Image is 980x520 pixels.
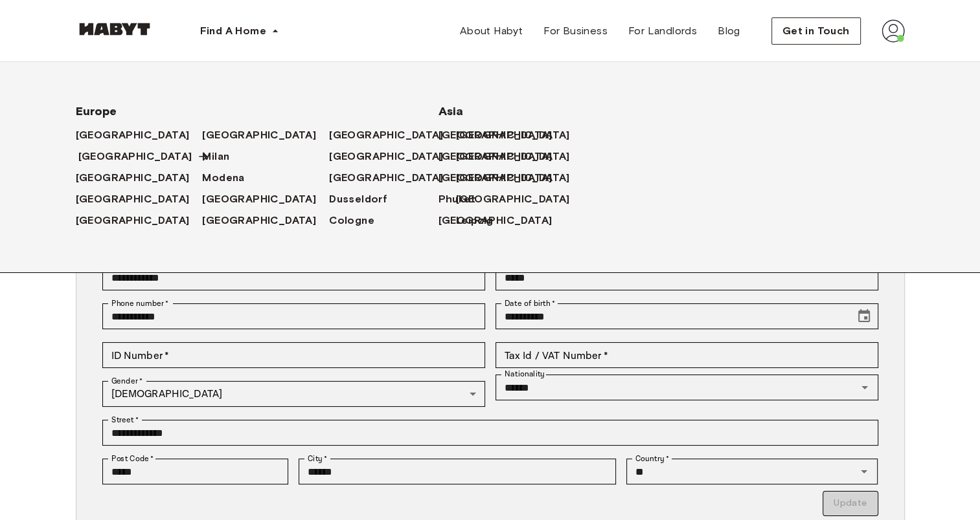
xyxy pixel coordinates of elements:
span: [GEOGRAPHIC_DATA] [439,149,553,164]
span: [GEOGRAPHIC_DATA] [78,149,192,164]
label: Post Code [111,453,154,464]
a: [GEOGRAPHIC_DATA] [202,213,329,228]
img: Habyt [76,23,154,36]
a: [GEOGRAPHIC_DATA] [439,127,565,143]
span: About Habyt [460,23,523,39]
span: Europe [76,103,397,119]
a: [GEOGRAPHIC_DATA] [456,149,583,164]
span: [GEOGRAPHIC_DATA] [202,127,316,143]
a: [GEOGRAPHIC_DATA] [439,170,565,186]
a: Blog [707,18,751,44]
a: [GEOGRAPHIC_DATA] [76,191,203,207]
a: Cologne [329,213,387,228]
button: Find A Home [190,18,290,44]
a: Modena [202,170,257,186]
label: Date of birth [505,298,555,309]
span: [GEOGRAPHIC_DATA] [76,170,190,186]
span: [GEOGRAPHIC_DATA] [76,191,190,207]
span: [GEOGRAPHIC_DATA] [329,149,443,164]
label: Country [635,453,669,464]
span: [GEOGRAPHIC_DATA] [202,191,316,207]
span: For Landlords [628,23,697,39]
label: Gender [111,375,142,387]
a: [GEOGRAPHIC_DATA] [76,170,203,186]
span: Asia [439,103,542,119]
span: Find A Home [200,23,266,39]
a: About Habyt [450,18,533,44]
a: [GEOGRAPHIC_DATA] [456,191,583,207]
a: [GEOGRAPHIC_DATA] [76,213,203,228]
label: Phone number [111,298,169,309]
img: avatar [882,19,905,43]
label: Street [111,414,139,426]
span: [GEOGRAPHIC_DATA] [439,127,553,143]
a: Dusseldorf [329,191,400,207]
span: Modena [202,170,244,186]
span: [GEOGRAPHIC_DATA] [76,127,190,143]
button: Choose date, selected date is Mar 29, 1998 [851,303,877,329]
a: [GEOGRAPHIC_DATA] [329,127,456,143]
span: Get in Touch [782,23,850,39]
span: Milan [202,149,229,164]
span: [GEOGRAPHIC_DATA] [456,191,570,207]
button: Get in Touch [771,17,861,45]
span: [GEOGRAPHIC_DATA] [76,213,190,228]
span: Cologne [329,213,374,228]
button: Open [855,462,873,481]
span: Blog [718,23,740,39]
span: [GEOGRAPHIC_DATA] [202,213,316,228]
button: Open [856,378,874,396]
a: [GEOGRAPHIC_DATA] [76,127,203,143]
span: Dusseldorf [329,191,387,207]
a: [GEOGRAPHIC_DATA] [439,213,565,228]
a: For Landlords [618,18,707,44]
a: [GEOGRAPHIC_DATA] [78,149,205,164]
a: For Business [533,18,618,44]
span: For Business [543,23,608,39]
span: Phuket [439,191,475,207]
a: [GEOGRAPHIC_DATA] [202,127,329,143]
label: Nationality [505,369,545,380]
a: [GEOGRAPHIC_DATA] [329,149,456,164]
a: Milan [202,149,242,164]
a: [GEOGRAPHIC_DATA] [329,170,456,186]
a: [GEOGRAPHIC_DATA] [439,149,565,164]
span: [GEOGRAPHIC_DATA] [329,127,443,143]
span: [GEOGRAPHIC_DATA] [329,170,443,186]
a: [GEOGRAPHIC_DATA] [202,191,329,207]
div: [DEMOGRAPHIC_DATA] [102,381,485,407]
span: [GEOGRAPHIC_DATA] [439,213,553,228]
label: City [308,453,328,464]
a: Phuket [439,191,488,207]
a: [GEOGRAPHIC_DATA] [456,127,583,143]
a: [GEOGRAPHIC_DATA] [456,170,583,186]
span: [GEOGRAPHIC_DATA] [439,170,553,186]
